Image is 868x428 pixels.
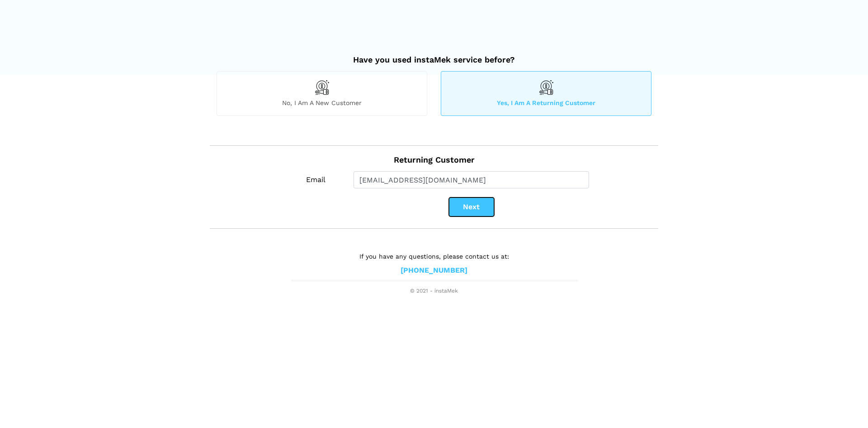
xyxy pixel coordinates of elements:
p: If you have any questions, please contact us at: [292,251,576,261]
span: © 2021 - instaMek [292,288,576,295]
h2: Have you used instaMek service before? [217,46,651,65]
h2: Returning Customer [217,146,651,165]
label: Email [291,171,340,188]
span: Yes, I am a returning customer [441,99,651,107]
a: [PHONE_NUMBER] [401,266,467,275]
span: No, I am a new customer [217,99,427,107]
button: Next [449,197,494,216]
